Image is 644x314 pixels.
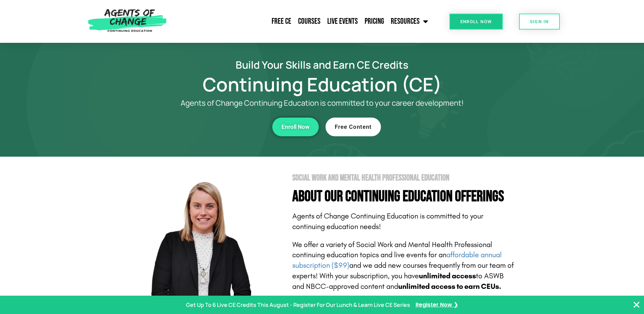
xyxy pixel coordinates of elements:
button: Close Banner [632,301,641,309]
span: Free Content [335,124,372,130]
h2: Build Your Skills and Earn CE Credits [129,60,516,70]
span: Enroll Now [460,19,492,24]
b: unlimited access to earn CEUs. [398,282,501,291]
a: Pricing [361,13,387,30]
h1: Continuing Education (CE) [129,76,516,92]
span: Agents of Change Continuing Education is committed to your continuing education needs! [292,212,483,231]
a: Live Events [324,13,361,30]
h2: Social Work and Mental Health Professional Education [292,174,516,182]
span: Enroll Now [281,124,310,130]
nav: Menu [170,13,431,30]
p: Agents of Change Continuing Education is committed to your career development! [156,99,489,107]
a: Register Now ❯ [416,300,458,310]
a: Enroll Now [449,14,503,30]
a: SIGN IN [519,14,560,30]
span: SIGN IN [530,19,549,24]
h4: About Our Continuing Education Offerings [292,189,516,204]
a: Resources [387,13,431,30]
b: unlimited access [419,272,476,280]
a: Courses [295,13,324,30]
p: We offer a variety of Social Work and Mental Health Professional continuing education topics and ... [292,240,516,292]
a: Enroll Now [272,118,319,136]
a: Free CE [268,13,295,30]
p: Get Up To 6 Live CE Credits This August - Register For Our Lunch & Learn Live CE Series [186,300,410,310]
a: Free Content [326,118,381,136]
